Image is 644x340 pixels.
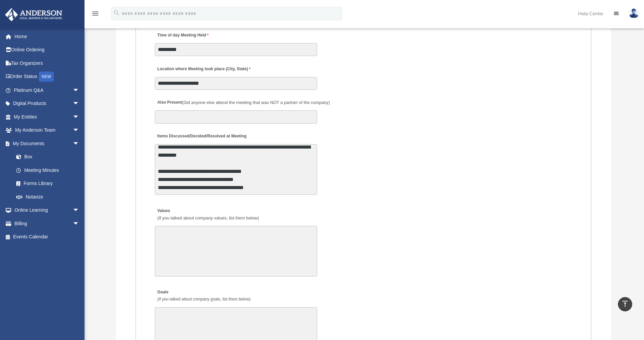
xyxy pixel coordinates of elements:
label: Goals [155,288,252,304]
a: Online Learningarrow_drop_down [5,204,90,217]
img: Anderson Advisors Platinum Portal [3,8,64,21]
span: arrow_drop_down [73,204,86,217]
a: Home [5,30,90,43]
label: Values [155,206,261,223]
span: (Did anyone else attend the meeting that was NOT a partner of the company) [182,100,330,105]
a: Order StatusNEW [5,70,90,84]
i: search [113,9,120,17]
span: arrow_drop_down [73,217,86,231]
span: arrow_drop_down [73,137,86,151]
i: menu [91,9,99,18]
a: My Entitiesarrow_drop_down [5,110,90,124]
label: Items Discussed/Decided/Resolved at Meeting [155,132,248,141]
span: arrow_drop_down [73,110,86,124]
a: Notarize [9,190,90,204]
a: Tax Organizers [5,56,90,70]
a: My Anderson Teamarrow_drop_down [5,124,90,137]
span: (If you talked about company values, list them below) [157,215,259,220]
a: Box [9,150,90,164]
a: menu [91,12,99,18]
a: My Documentsarrow_drop_down [5,137,90,150]
a: Platinum Q&Aarrow_drop_down [5,83,90,97]
a: vertical_align_top [618,297,632,311]
a: Forms Library [9,177,90,190]
i: vertical_align_top [621,300,629,308]
label: Time of day Meeting Held [155,31,219,40]
span: arrow_drop_down [73,83,86,97]
span: arrow_drop_down [73,124,86,137]
a: Meeting Minutes [9,163,86,177]
a: Events Calendar [5,230,90,244]
a: Online Ordering [5,43,90,57]
img: User Pic [629,8,639,18]
span: (If you talked about company goals, list them below) [157,297,251,302]
div: NEW [39,72,54,82]
a: Billingarrow_drop_down [5,217,90,230]
span: arrow_drop_down [73,97,86,111]
label: Location where Meeting took place (City, State) [155,64,252,74]
a: Digital Productsarrow_drop_down [5,97,90,110]
label: Also Present [155,98,332,107]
